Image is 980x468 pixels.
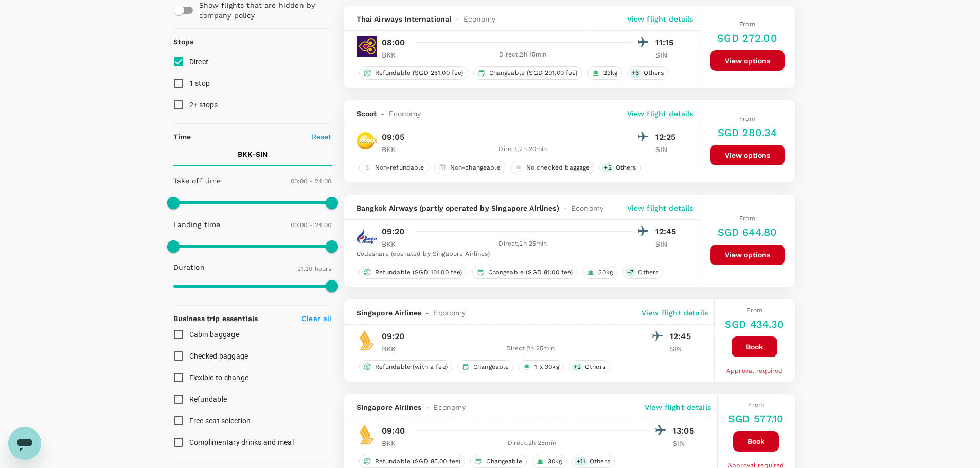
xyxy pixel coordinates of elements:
[522,163,594,172] span: No checked baggage
[421,402,433,413] span: -
[189,395,227,403] span: Refundable
[587,66,622,80] div: 23kg
[673,438,699,448] p: SIN
[173,38,194,46] strong: Stops
[726,367,783,375] span: Approval required
[733,431,779,452] button: Book
[382,438,407,448] p: BKK
[357,14,452,24] span: Thai Airways International
[602,163,613,172] span: + 2
[582,266,617,279] div: 30kg
[572,455,615,468] div: +11Others
[469,363,513,371] span: Changeable
[728,410,784,427] h6: SGD 577.10
[655,144,681,155] p: SIN
[433,308,466,318] span: Economy
[571,203,603,213] span: Economy
[625,268,636,277] span: + 7
[627,14,693,24] p: View flight details
[739,215,755,222] span: From
[382,425,405,437] p: 09:40
[357,225,377,246] img: PG
[414,50,633,60] div: Direct , 2h 15min
[189,330,239,339] span: Cabin baggage
[414,438,650,448] div: Direct , 2h 25min
[357,249,681,259] div: Codeshare (operated by Singapore Airlines)
[622,266,663,279] div: +7Others
[670,344,696,354] p: SIN
[710,145,785,165] button: View options
[382,131,405,143] p: 09:05
[357,203,559,213] span: Bangkok Airways (partly operated by Singapore Airlines)
[464,14,496,24] span: Economy
[575,457,587,466] span: + 11
[510,161,595,174] div: No checked baggage
[630,69,641,78] span: + 6
[585,457,614,466] span: Others
[371,457,465,466] span: Refundable (SGD 85.00 fee)
[485,69,582,78] span: Changeable (SGD 201.00 fee)
[312,132,332,142] p: Reset
[530,363,563,371] span: 1 x 30kg
[612,163,640,172] span: Others
[173,314,258,323] strong: Business trip essentials
[357,130,377,151] img: TR
[291,178,332,185] span: 00:00 - 24:00
[572,363,583,371] span: + 2
[718,124,777,141] h6: SGD 280.34
[519,360,563,373] div: 1 x 30kg
[173,219,221,230] p: Landing time
[544,457,566,466] span: 30kg
[472,266,578,279] div: Changeable (SGD 81.00 fee)
[634,268,663,277] span: Others
[173,132,191,142] p: Time
[357,424,377,445] img: SQ
[446,163,505,172] span: Non-changeable
[559,203,571,213] span: -
[627,108,693,119] p: View flight details
[655,226,681,238] p: 12:45
[301,313,331,324] p: Clear all
[599,161,640,174] div: +2Others
[382,344,407,354] p: BKK
[189,373,249,382] span: Flexible to change
[357,402,422,413] span: Singapore Airlines
[382,239,407,249] p: BKK
[359,266,467,279] div: Refundable (SGD 101.00 fee)
[291,221,332,229] span: 00:00 - 24:00
[655,131,681,143] p: 12:25
[532,455,567,468] div: 30kg
[189,101,218,109] span: 2+ stops
[642,308,708,318] p: View flight details
[673,425,699,437] p: 13:05
[482,457,526,466] span: Changeable
[725,316,785,332] h6: SGD 434.30
[189,438,294,446] span: Complimentary drinks and meal
[382,226,405,238] p: 09:20
[670,330,696,343] p: 12:45
[627,66,668,80] div: +6Others
[594,268,617,277] span: 30kg
[748,401,764,408] span: From
[414,144,633,155] div: Direct , 2h 20min
[8,427,41,460] iframe: Button to launch messaging window
[173,262,205,272] p: Duration
[421,308,433,318] span: -
[189,79,210,87] span: 1 stop
[357,308,422,318] span: Singapore Airlines
[357,108,377,119] span: Scoot
[297,265,332,272] span: 21.20 hours
[739,21,755,28] span: From
[451,14,463,24] span: -
[189,58,209,66] span: Direct
[434,161,505,174] div: Non-changeable
[470,455,527,468] div: Changeable
[655,36,681,49] p: 11:15
[718,224,777,240] h6: SGD 644.80
[359,66,468,80] div: Refundable (SGD 261.00 fee)
[359,360,452,373] div: Refundable (with a fee)
[371,69,468,78] span: Refundable (SGD 261.00 fee)
[639,69,668,78] span: Others
[357,330,377,350] img: SQ
[710,245,785,265] button: View options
